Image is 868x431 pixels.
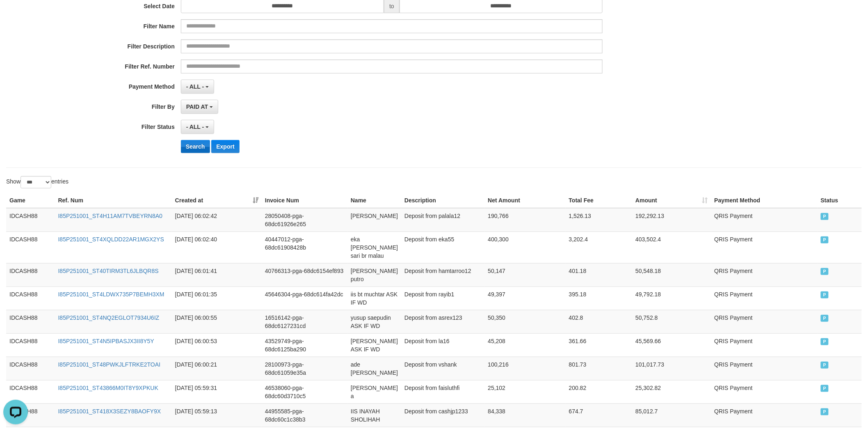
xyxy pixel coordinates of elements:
[484,287,565,310] td: 49,397
[58,361,161,368] a: I85P251001_ST48PWKJLFTRKE2TOAI
[632,287,711,310] td: 49,792.18
[58,408,161,415] a: I85P251001_ST418X3SEZY8BAOFY9X
[58,268,159,274] a: I85P251001_ST40TIRM3TL6JLBQR8S
[566,208,633,232] td: 1,526.13
[181,80,214,94] button: - ALL -
[821,213,829,220] span: PAID
[347,232,401,263] td: eka [PERSON_NAME] sari br malau
[484,310,565,333] td: 50,350
[347,208,401,232] td: [PERSON_NAME]
[6,380,55,403] td: IDCASH88
[401,263,484,287] td: Deposit from hamtarroo12
[401,380,484,403] td: Deposit from faisluthfi
[172,403,262,427] td: [DATE] 05:59:13
[6,208,55,232] td: IDCASH88
[262,333,347,357] td: 43529749-pga-68dc6125ba290
[401,403,484,427] td: Deposit from cashjp1233
[711,263,818,287] td: QRIS Payment
[711,333,818,357] td: QRIS Payment
[347,333,401,357] td: [PERSON_NAME] ASK IF WD
[186,103,208,110] span: PAID AT
[821,362,829,369] span: PAID
[821,385,829,392] span: PAID
[401,333,484,357] td: Deposit from la16
[172,333,262,357] td: [DATE] 06:00:53
[186,83,204,90] span: - ALL -
[172,357,262,380] td: [DATE] 06:00:21
[262,208,347,232] td: 28050408-pga-68dc61926e265
[632,193,711,208] th: Amount: activate to sort column ascending
[6,333,55,357] td: IDCASH88
[6,357,55,380] td: IDCASH88
[401,208,484,232] td: Deposit from palala12
[6,310,55,333] td: IDCASH88
[211,140,239,153] button: Export
[711,208,818,232] td: QRIS Payment
[55,193,172,208] th: Ref. Num
[821,291,829,298] span: PAID
[566,310,633,333] td: 402.8
[711,232,818,263] td: QRIS Payment
[632,208,711,232] td: 192,292.13
[347,380,401,403] td: [PERSON_NAME] a
[566,333,633,357] td: 361.66
[484,357,565,380] td: 100,216
[566,380,633,403] td: 200.82
[262,403,347,427] td: 44955585-pga-68dc60c1c38b3
[711,357,818,380] td: QRIS Payment
[566,193,633,208] th: Total Fee
[401,193,484,208] th: Description
[262,380,347,403] td: 46538060-pga-68dc60d3710c5
[821,338,829,345] span: PAID
[347,357,401,380] td: ade [PERSON_NAME]
[401,232,484,263] td: Deposit from eka55
[262,263,347,287] td: 40766313-pga-68dc6154ef893
[58,385,158,391] a: I85P251001_ST43866M0IT8Y9XPKUK
[181,120,214,134] button: - ALL -
[262,287,347,310] td: 45646304-pga-68dc614fa42dc
[401,310,484,333] td: Deposit from asrex123
[632,333,711,357] td: 45,569.66
[711,380,818,403] td: QRIS Payment
[711,287,818,310] td: QRIS Payment
[821,315,829,322] span: PAID
[21,176,51,188] select: Showentries
[58,314,160,321] a: I85P251001_ST4NQ2EGLOT7934U6IZ
[6,176,69,188] label: Show entries
[632,403,711,427] td: 85,012.7
[566,357,633,380] td: 801.73
[711,193,818,208] th: Payment Method
[6,193,55,208] th: Game
[172,287,262,310] td: [DATE] 06:01:35
[58,236,164,243] a: I85P251001_ST4XQLDD22AR1MGX2YS
[58,213,162,219] a: I85P251001_ST4H11AM7TVBEYRN8A0
[566,232,633,263] td: 3,202.4
[186,124,204,130] span: - ALL -
[58,338,154,344] a: I85P251001_ST4N5IPBASJX3II8Y5Y
[711,310,818,333] td: QRIS Payment
[632,310,711,333] td: 50,752.8
[632,232,711,263] td: 403,502.4
[172,310,262,333] td: [DATE] 06:00:55
[262,193,347,208] th: Invoice Num
[172,232,262,263] td: [DATE] 06:02:40
[347,263,401,287] td: [PERSON_NAME] putro
[401,357,484,380] td: Deposit from vshank
[821,268,829,275] span: PAID
[262,232,347,263] td: 40447012-pga-68dc61908428b
[181,140,210,153] button: Search
[181,100,218,114] button: PAID AT
[484,263,565,287] td: 50,147
[401,287,484,310] td: Deposit from rayib1
[262,310,347,333] td: 16516142-pga-68dc6127231cd
[347,287,401,310] td: iis bt muchtar ASK IF WD
[347,193,401,208] th: Name
[58,291,164,298] a: I85P251001_ST4LDWX735P7BEMH3XM
[632,380,711,403] td: 25,302.82
[262,357,347,380] td: 28100973-pga-68dc61059e35a
[3,3,28,28] button: Open LiveChat chat widget
[6,263,55,287] td: IDCASH88
[484,380,565,403] td: 25,102
[484,232,565,263] td: 400,300
[632,263,711,287] td: 50,548.18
